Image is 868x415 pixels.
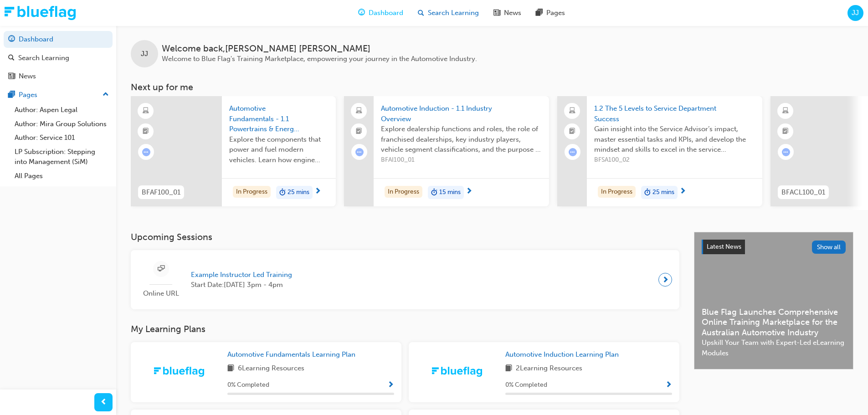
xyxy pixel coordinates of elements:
[569,148,577,156] span: learningRecordVerb_ATTEMPT-icon
[4,87,113,103] button: Pages
[142,148,150,156] span: learningRecordVerb_ATTEMPT-icon
[138,257,672,302] a: Online URLExample Instructor Led TrainingStart Date:[DATE] 3pm - 4pm
[356,126,362,138] span: booktick-icon
[11,103,113,117] a: Author: Aspen Legal
[505,380,547,390] span: 0 % Completed
[594,103,755,124] span: 1.2 The 5 Levels to Service Department Success
[665,379,672,391] button: Show Progress
[812,241,846,254] button: Show all
[529,4,572,22] a: pages-iconPages
[154,367,204,377] img: Trak
[652,187,674,198] span: 25 mins
[598,186,636,198] div: In Progress
[11,117,113,131] a: Author: Mira Group Solutions
[227,349,359,360] a: Automotive Fundamentals Learning Plan
[431,187,437,199] span: duration-icon
[138,288,184,299] span: Online URL
[504,8,521,18] span: News
[644,187,651,199] span: duration-icon
[694,232,853,369] a: Latest NewsShow allBlue Flag Launches Comprehensive Online Training Marketplace for the Australia...
[141,49,148,59] span: JJ
[594,124,755,155] span: Gain insight into the Service Advisor’s impact, master essential tasks and KPIs, and develop the ...
[238,363,304,374] span: 6 Learning Resources
[19,90,37,100] div: Pages
[782,148,790,156] span: learningRecordVerb_ATTEMPT-icon
[131,232,679,242] h3: Upcoming Sessions
[229,103,329,134] span: Automotive Fundamentals - 1.1 Powertrains & Energy Systems
[505,363,512,374] span: book-icon
[11,131,113,145] a: Author: Service 101
[158,263,164,275] span: sessionType_ONLINE_URL-icon
[4,31,113,48] a: Dashboard
[18,53,69,63] div: Search Learning
[702,240,846,254] a: Latest NewsShow all
[227,350,355,359] span: Automotive Fundamentals Learning Plan
[516,363,582,374] span: 2 Learning Resources
[5,6,76,20] img: Trak
[381,155,542,165] span: BFAI100_01
[233,186,271,198] div: In Progress
[662,273,669,286] span: next-icon
[387,381,394,389] span: Show Progress
[381,124,542,155] span: Explore dealership functions and roles, the role of franchised dealerships, key industry players,...
[782,105,789,117] span: learningResourceType_ELEARNING-icon
[191,280,292,290] span: Start Date: [DATE] 3pm - 4pm
[279,187,286,199] span: duration-icon
[387,379,394,391] button: Show Progress
[702,338,846,358] span: Upskill Your Team with Expert-Led eLearning Modules
[344,96,549,206] a: Automotive Induction - 1.1 Industry OverviewExplore dealership functions and roles, the role of f...
[100,397,107,408] span: prev-icon
[439,187,461,198] span: 15 mins
[679,188,686,196] span: next-icon
[594,155,755,165] span: BFSA100_02
[557,96,762,206] a: 1.2 The 5 Levels to Service Department SuccessGain insight into the Service Advisor’s impact, mas...
[385,186,422,198] div: In Progress
[103,89,109,101] span: up-icon
[569,126,575,138] span: booktick-icon
[143,105,149,117] span: learningResourceType_ELEARNING-icon
[288,187,309,198] span: 25 mins
[4,50,113,67] a: Search Learning
[162,44,477,54] span: Welcome back , [PERSON_NAME] [PERSON_NAME]
[665,381,672,389] span: Show Progress
[546,8,565,18] span: Pages
[142,187,180,198] span: BFAF100_01
[432,367,482,377] img: Trak
[8,91,15,99] span: pages-icon
[191,270,292,280] span: Example Instructor Led Training
[314,188,321,196] span: next-icon
[536,7,543,19] span: pages-icon
[707,243,741,251] span: Latest News
[505,349,622,360] a: Automotive Induction Learning Plan
[702,307,846,338] span: Blue Flag Launches Comprehensive Online Training Marketplace for the Australian Automotive Industry
[131,324,679,334] h3: My Learning Plans
[8,54,15,62] span: search-icon
[227,363,234,374] span: book-icon
[486,4,529,22] a: news-iconNews
[11,169,113,183] a: All Pages
[227,380,269,390] span: 0 % Completed
[356,105,362,117] span: laptop-icon
[847,5,863,21] button: JJ
[418,7,424,19] span: search-icon
[505,350,619,359] span: Automotive Induction Learning Plan
[782,126,789,138] span: booktick-icon
[569,105,575,117] span: laptop-icon
[11,145,113,169] a: LP Subscription: Stepping into Management (SiM)
[8,72,15,81] span: news-icon
[229,134,329,165] span: Explore the components that power and fuel modern vehicles. Learn how engine construction, altern...
[131,96,336,206] a: BFAF100_01Automotive Fundamentals - 1.1 Powertrains & Energy SystemsExplore the components that p...
[355,148,364,156] span: learningRecordVerb_ATTEMPT-icon
[852,8,859,18] span: JJ
[428,8,479,18] span: Search Learning
[116,82,868,92] h3: Next up for me
[162,55,477,63] span: Welcome to Blue Flag's Training Marketplace, empowering your journey in the Automotive Industry.
[411,4,486,22] a: search-iconSearch Learning
[466,188,473,196] span: next-icon
[4,68,113,85] a: News
[4,29,113,87] button: DashboardSearch LearningNews
[358,7,365,19] span: guage-icon
[381,103,542,124] span: Automotive Induction - 1.1 Industry Overview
